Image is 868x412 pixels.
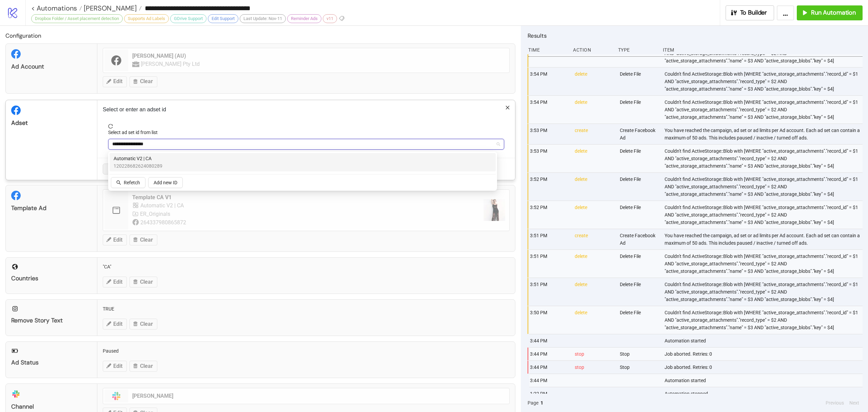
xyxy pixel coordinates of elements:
div: GDrive Support [170,14,206,23]
div: 3:50 PM [529,306,569,334]
div: You have reached the campaign, ad set or ad limits per Ad account. Each ad set can contain a maxi... [664,229,864,249]
div: Automation stopped [664,387,864,400]
div: Automation started [664,334,864,347]
div: v11 [323,14,337,23]
div: 3:44 PM [529,334,569,347]
div: delete [574,306,614,334]
div: 3:53 PM [529,124,569,144]
div: delete [574,278,614,306]
span: Add new ID [154,180,177,185]
button: Next [847,399,861,407]
span: [PERSON_NAME] [82,4,137,13]
div: 3:44 PM [529,361,569,374]
div: Create Facebook Ad [619,124,659,144]
span: search [116,180,121,185]
div: 3:51 PM [529,250,569,278]
div: Couldn't find ActiveStorage::Blob with [WHERE "active_storage_attachments"."record_id" = $1 AND "... [664,278,864,306]
div: Reminder Ads [287,14,321,23]
a: [PERSON_NAME] [82,5,142,12]
div: Delete File [619,306,659,334]
div: stop [574,348,614,360]
div: Couldn't find ActiveStorage::Blob with [WHERE "active_storage_attachments"."record_id" = $1 AND "... [664,68,864,95]
div: Edit Support [208,14,238,23]
div: Delete File [619,250,659,278]
div: Adset [11,119,92,127]
button: ... [777,5,794,20]
span: Page [528,399,538,407]
div: Job aborted. Retries: 0 [664,361,864,374]
a: < Automations [31,5,82,12]
div: Couldn't find ActiveStorage::Blob with [WHERE "active_storage_attachments"."record_id" = $1 AND "... [664,201,864,229]
div: 3:51 PM [529,229,569,249]
div: 1:22 PM [529,387,569,400]
div: Couldn't find ActiveStorage::Blob with [WHERE "active_storage_attachments"."record_id" = $1 AND "... [664,250,864,278]
span: reload [108,124,504,129]
span: To Builder [740,9,767,17]
div: 3:52 PM [529,201,569,229]
div: create [574,229,614,249]
div: stop [574,361,614,374]
input: Select ad set id from list [112,139,494,149]
div: Couldn't find ActiveStorage::Blob with [WHERE "active_storage_attachments"."record_id" = $1 AND "... [664,96,864,124]
h2: Results [528,31,863,40]
div: You have reached the campaign, ad set or ad limits per Ad account. Each ad set can contain a maxi... [664,124,864,144]
span: 120228682624080289 [114,162,162,170]
div: delete [574,173,614,201]
div: Item [662,43,863,56]
div: Couldn't find ActiveStorage::Blob with [WHERE "active_storage_attachments"."record_id" = $1 AND "... [664,145,864,172]
div: Dropbox Folder / Asset placement detection [31,14,123,23]
div: Couldn't find ActiveStorage::Blob with [WHERE "active_storage_attachments"."record_id" = $1 AND "... [664,306,864,334]
button: Add new ID [148,177,183,188]
div: create [574,124,614,144]
div: delete [574,201,614,229]
div: Job aborted. Retries: 0 [664,348,864,360]
div: Delete File [619,173,659,201]
div: Time [528,43,568,56]
div: delete [574,68,614,95]
div: Automatic V2 | CA [110,153,496,171]
div: delete [574,96,614,124]
div: Automation started [664,374,864,387]
label: Select ad set id from list [108,129,162,136]
div: delete [574,250,614,278]
div: Couldn't find ActiveStorage::Blob with [WHERE "active_storage_attachments"."record_id" = $1 AND "... [664,173,864,201]
button: Run Automation [797,5,863,20]
div: 3:54 PM [529,68,569,95]
div: Stop [619,348,659,360]
div: Last Update: Nov-11 [240,14,286,23]
span: Run Automation [811,9,856,17]
h2: Configuration [5,31,515,40]
button: Previous [824,399,846,407]
div: 3:54 PM [529,96,569,124]
span: Automatic V2 | CA [114,155,162,162]
div: Delete File [619,68,659,95]
div: 3:52 PM [529,173,569,201]
div: Delete File [619,96,659,124]
div: Delete File [619,278,659,306]
div: Supports Ad Labels [124,14,169,23]
div: Action [572,43,612,56]
button: To Builder [726,5,774,20]
span: Refetch [124,180,140,185]
p: Select or enter an adset id [103,106,510,114]
div: delete [574,145,614,172]
div: 3:51 PM [529,278,569,306]
div: 3:44 PM [529,374,569,387]
button: 1 [538,399,545,407]
div: Delete File [619,201,659,229]
div: Stop [619,361,659,374]
div: Create Facebook Ad [619,229,659,249]
button: Refetch [111,177,145,188]
span: close [505,105,510,110]
div: Delete File [619,145,659,172]
div: 3:44 PM [529,348,569,360]
div: Type [617,43,657,56]
div: 3:53 PM [529,145,569,172]
button: Cancel [103,164,128,174]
